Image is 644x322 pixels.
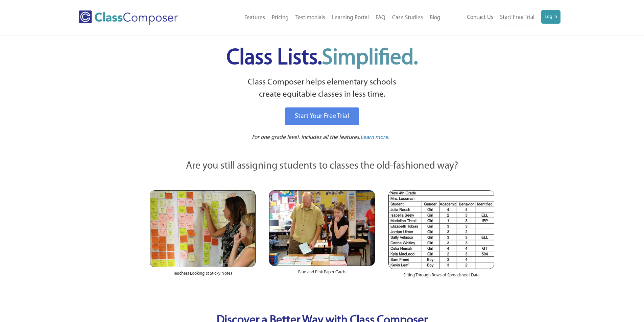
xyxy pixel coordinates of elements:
[541,10,560,24] a: Log In
[268,10,292,25] a: Pricing
[360,133,389,142] a: Learn more.
[388,190,494,269] img: Spreadsheets
[388,269,494,285] div: Sifting Through Rows of Spreadsheet Data
[426,10,444,25] a: Blog
[285,107,359,125] a: Start Your Free Trial
[372,10,389,25] a: FAQ
[241,10,268,25] a: Features
[206,10,444,25] nav: Header Menu
[150,190,256,267] img: Teachers Looking at Sticky Notes
[295,113,349,120] span: Start Your Free Trial
[329,10,372,25] a: Learning Portal
[463,10,497,25] a: Contact Us
[79,10,178,25] img: Class Composer
[269,190,375,266] img: Blue and Pink Paper Cards
[497,10,538,25] a: Start Free Trial
[226,47,418,69] span: Class Lists.
[444,10,560,25] nav: Header Menu
[252,134,360,140] span: For one grade level. Includes all the features.
[269,266,375,282] div: Blue and Pink Paper Cards
[150,267,256,283] div: Teachers Looking at Sticky Notes
[322,47,418,69] span: Simplified.
[360,134,389,140] span: Learn more.
[149,76,496,101] p: Class Composer helps elementary schools create equitable classes in less time.
[292,10,329,25] a: Testimonials
[150,159,495,174] p: Are you still assigning students to classes the old-fashioned way?
[389,10,426,25] a: Case Studies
